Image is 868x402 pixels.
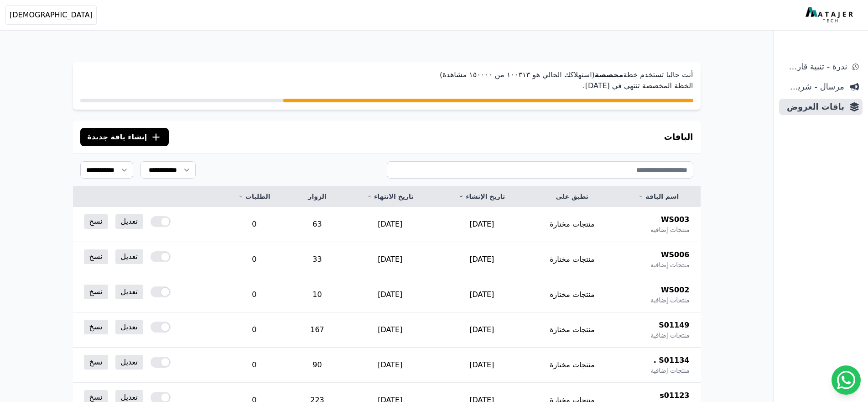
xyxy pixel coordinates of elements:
td: منتجات مختارة [528,348,617,383]
td: 167 [290,312,344,348]
a: تاريخ الإنشاء [447,192,517,201]
span: إنشاء باقة جديدة [88,132,147,143]
a: نسخ [84,320,108,334]
span: WS006 [661,249,690,260]
span: WS002 [661,285,690,296]
a: نسخ [84,249,108,264]
td: [DATE] [344,277,436,312]
span: باقات العروض [783,100,844,113]
a: تعديل [115,214,143,229]
a: اسم الباقة [628,192,689,201]
span: منتجات إضافية [650,225,689,234]
a: تعديل [115,320,143,334]
a: تعديل [115,355,143,370]
a: تعديل [115,249,143,264]
td: 0 [218,312,290,348]
span: منتجات إضافية [650,296,689,305]
a: تعديل [115,285,143,299]
button: إنشاء باقة جديدة [80,128,169,146]
span: منتجات إضافية [650,260,689,270]
span: ندرة - تنبية قارب علي النفاذ [783,60,847,73]
p: أنت حاليا تستخدم خطة (استهلاكك الحالي هو ١۰۰۳١۳ من ١٥۰۰۰۰ مشاهدة) الخطة المخصصة تنتهي في [DATE]. [80,69,693,91]
span: S01134 . [654,355,690,366]
span: s01123 [660,390,689,401]
td: منتجات مختارة [528,242,617,277]
span: منتجات إضافية [650,366,689,375]
td: [DATE] [344,348,436,383]
span: منتجات إضافية [650,331,689,340]
strong: مخصصة [595,70,624,79]
td: منتجات مختارة [528,312,617,348]
td: 0 [218,277,290,312]
td: 0 [218,207,290,242]
td: 63 [290,207,344,242]
span: S01149 [659,320,689,331]
a: الطلبات [229,192,279,201]
td: 0 [218,348,290,383]
td: [DATE] [344,207,436,242]
button: [DEMOGRAPHIC_DATA] [5,5,97,25]
td: [DATE] [436,277,528,312]
td: [DATE] [436,348,528,383]
span: مرسال - شريط دعاية [783,80,844,93]
th: تطبق على [528,186,617,207]
td: [DATE] [344,312,436,348]
td: 0 [218,242,290,277]
img: MatajerTech Logo [806,7,855,23]
span: WS003 [661,214,690,225]
a: تاريخ الانتهاء [355,192,425,201]
a: نسخ [84,214,108,229]
h3: الباقات [664,131,693,143]
td: [DATE] [436,207,528,242]
a: نسخ [84,285,108,299]
span: [DEMOGRAPHIC_DATA] [10,10,93,21]
td: منتجات مختارة [528,277,617,312]
td: منتجات مختارة [528,207,617,242]
td: 10 [290,277,344,312]
td: [DATE] [436,312,528,348]
td: [DATE] [436,242,528,277]
th: الزوار [290,186,344,207]
a: نسخ [84,355,108,370]
td: 33 [290,242,344,277]
td: [DATE] [344,242,436,277]
td: 90 [290,348,344,383]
